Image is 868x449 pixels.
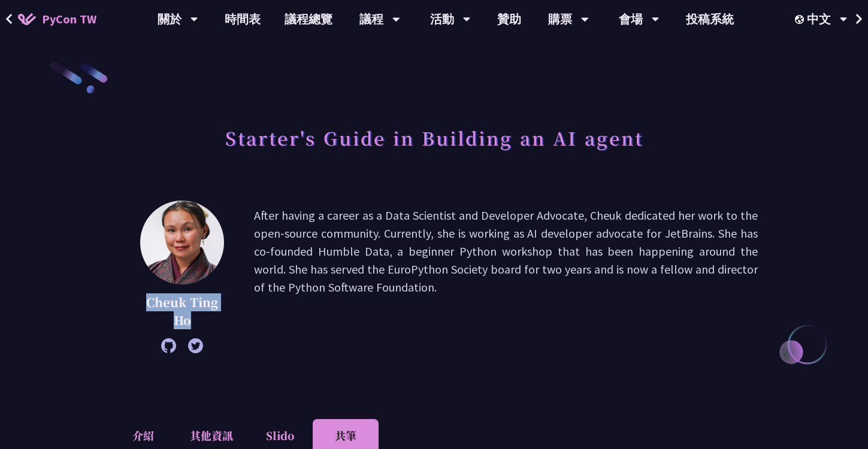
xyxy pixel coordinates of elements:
img: Cheuk Ting Ho [140,201,224,284]
p: After having a career as a Data Scientist and Developer Advocate, Cheuk dedicated her work to the... [254,207,758,347]
h1: Starter's Guide in Building an AI agent [225,120,643,156]
span: PyCon TW [42,10,96,28]
img: Home icon of PyCon TW 2025 [18,13,36,25]
a: PyCon TW [6,4,108,34]
p: Cheuk Ting Ho [140,293,224,329]
img: Locale Icon [795,15,807,24]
